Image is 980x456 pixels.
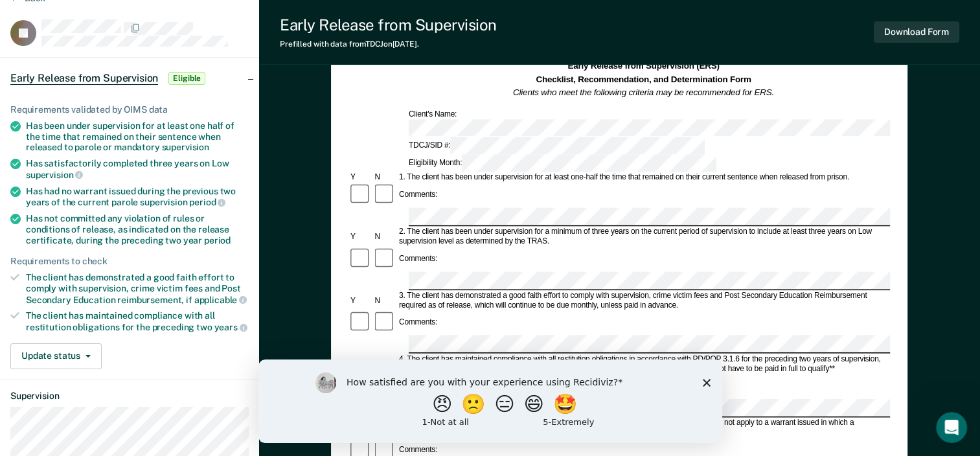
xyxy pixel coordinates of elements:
[348,174,372,183] div: Y
[348,296,372,306] div: Y
[10,391,249,402] dt: Supervision
[373,232,397,242] div: N
[204,235,231,245] span: period
[397,318,439,328] div: Comments:
[407,155,718,172] div: Eligibility Month:
[10,104,249,115] div: Requirements validated by OIMS data
[936,412,967,443] iframe: Intercom live chat
[168,72,205,85] span: Eligible
[373,174,397,183] div: N
[397,291,890,310] div: 3. The client has demonstrated a good faith effort to comply with supervision, crime victim fees ...
[397,446,439,455] div: Comments:
[26,186,249,208] div: Has had no warrant issued during the previous two years of the current parole supervision
[397,254,439,264] div: Comments:
[10,343,102,369] button: Update status
[513,87,774,97] em: Clients who meet the following criteria may be recommended for ERS.
[348,232,372,242] div: Y
[280,40,497,49] div: Prefilled with data from TDCJ on [DATE] .
[397,227,890,247] div: 2. The client has been under supervision for a minimum of three years on the current period of su...
[26,120,249,153] div: Has been under supervision for at least one half of the time that remained on their sentence when...
[26,170,83,180] span: supervision
[189,197,225,207] span: period
[258,359,722,443] iframe: Survey by Kim from Recidiviz
[26,158,249,180] div: Has satisfactorily completed three years on Low
[214,322,247,332] span: years
[162,142,209,152] span: supervision
[397,174,890,183] div: 1. The client has been under supervision for at least one-half the time that remained on their cu...
[874,21,959,43] button: Download Form
[397,190,439,200] div: Comments:
[407,137,707,155] div: TDCJ/SID #:
[194,295,247,305] span: applicable
[26,272,249,305] div: The client has demonstrated a good faith effort to comply with supervision, crime victim fees and...
[373,296,397,306] div: N
[10,72,158,85] span: Early Release from Supervision
[397,355,890,374] div: 4. The client has maintained compliance with all restitution obligations in accordance with PD/PO...
[10,256,249,267] div: Requirements to check
[568,62,720,71] strong: Early Release from Supervision (ERS)
[280,16,497,34] div: Early Release from Supervision
[26,310,249,332] div: The client has maintained compliance with all restitution obligations for the preceding two
[536,74,751,84] strong: Checklist, Recommendation, and Determination Form
[26,213,249,245] div: Has not committed any violation of rules or conditions of release, as indicated on the release ce...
